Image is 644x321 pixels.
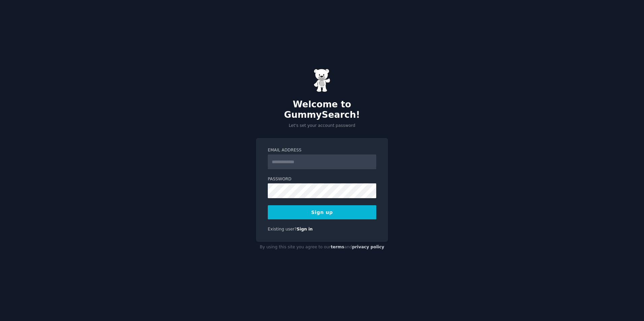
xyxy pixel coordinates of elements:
span: Existing user? [268,227,297,231]
img: Gummy Bear [314,69,330,92]
a: privacy policy [352,245,384,249]
a: Sign in [297,227,313,231]
a: terms [331,245,344,249]
div: By using this site you agree to our and [256,242,388,253]
button: Sign up [268,205,376,219]
p: Let's set your account password [256,123,388,129]
label: Password [268,176,376,182]
label: Email Address [268,147,376,153]
h2: Welcome to GummySearch! [256,99,388,120]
